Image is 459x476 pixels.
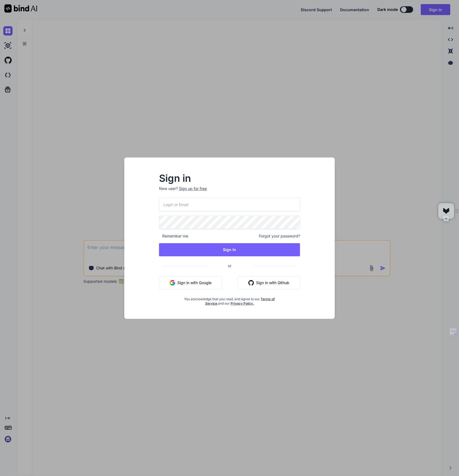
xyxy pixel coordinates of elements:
[206,259,253,272] span: or
[159,186,300,198] p: New user?
[205,297,275,305] a: Terms of Service
[159,198,300,211] input: Login or Email
[248,280,254,285] img: github
[231,301,254,305] a: Privacy Policy.
[159,276,222,289] button: Sign in with Google
[183,294,276,306] div: You acknowledge that you read, and agree to our and our
[159,233,188,239] span: Remember me
[170,280,175,285] img: google
[159,174,300,183] h2: Sign in
[179,186,207,191] div: Sign up for free
[259,233,300,239] span: Forgot your password?
[159,243,300,256] button: Sign In
[238,276,300,289] button: Sign in with Github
